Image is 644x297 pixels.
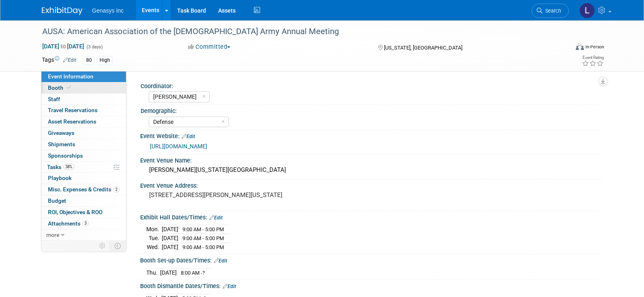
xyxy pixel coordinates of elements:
[46,232,59,238] span: more
[41,230,126,241] a: more
[542,8,561,14] span: Search
[48,130,74,136] span: Giveaways
[47,164,74,170] span: Tasks
[202,270,205,276] span: ?
[48,107,98,113] span: Travel Reservations
[42,56,76,65] td: Tags
[59,43,67,50] span: to
[41,173,126,184] a: Playbook
[181,270,205,276] span: 8:00 AM -
[531,4,569,18] a: Search
[582,56,604,60] div: Event Rating
[146,225,162,234] td: Mon.
[48,152,83,159] span: Sponsorships
[41,116,126,127] a: Asset Reservations
[150,143,207,150] a: [URL][DOMAIN_NAME]
[63,57,76,63] a: Edit
[162,225,178,234] td: [DATE]
[42,7,82,15] img: ExhibitDay
[214,258,227,264] a: Edit
[576,43,584,50] img: Format-Inperson.png
[95,241,110,251] td: Personalize Event Tab Strip
[48,186,119,193] span: Misc. Expenses & Credits
[63,164,74,170] span: 38%
[86,44,103,50] span: (3 days)
[41,82,126,93] a: Booth
[146,268,160,277] td: Thu.
[42,43,85,50] span: [DATE] [DATE]
[48,175,72,181] span: Playbook
[141,105,599,115] div: Demographic:
[48,141,75,147] span: Shipments
[92,7,124,14] span: Genasys Inc
[41,128,126,139] a: Giveaways
[48,197,66,204] span: Budget
[585,44,604,50] div: In-Person
[39,24,557,39] div: AUSA: American Association of the [DEMOGRAPHIC_DATA] Army Annual Meeting
[82,220,89,226] span: 3
[48,209,102,215] span: ROI, Objectives & ROO
[41,195,126,206] a: Budget
[160,268,177,277] td: [DATE]
[521,42,605,54] div: Event Format
[140,130,603,141] div: Event Website:
[162,234,178,243] td: [DATE]
[579,3,595,18] img: Lucy Temprano
[209,215,223,221] a: Edit
[182,134,195,139] a: Edit
[41,207,126,218] a: ROI, Objectives & ROO
[162,243,178,251] td: [DATE]
[48,85,73,91] span: Booth
[146,164,596,176] div: [PERSON_NAME][US_STATE][GEOGRAPHIC_DATA]
[182,235,224,241] span: 9:00 AM - 5:00 PM
[41,94,126,105] a: Staff
[48,73,93,80] span: Event Information
[41,162,126,173] a: Tasks38%
[109,241,126,251] td: Toggle Event Tabs
[185,43,234,51] button: Committed
[182,226,224,232] span: 9:00 AM - 5:00 PM
[41,150,126,161] a: Sponsorships
[113,186,119,193] span: 2
[140,280,603,290] div: Booth Dismantle Dates/Times:
[140,211,603,222] div: Exhibit Hall Dates/Times:
[41,218,126,229] a: Attachments3
[223,284,236,289] a: Edit
[146,243,162,251] td: Wed.
[41,105,126,116] a: Travel Reservations
[140,254,603,265] div: Booth Set-up Dates/Times:
[182,244,224,250] span: 9:00 AM - 5:00 PM
[146,234,162,243] td: Tue.
[48,96,60,102] span: Staff
[67,85,71,90] i: Booth reservation complete
[84,56,94,65] div: 80
[41,71,126,82] a: Event Information
[140,154,603,165] div: Event Venue Name:
[384,45,462,51] span: [US_STATE], [GEOGRAPHIC_DATA]
[48,220,89,227] span: Attachments
[141,80,599,90] div: Coordinator:
[48,118,96,125] span: Asset Reservations
[149,191,324,199] pre: [STREET_ADDRESS][PERSON_NAME][US_STATE]
[41,139,126,150] a: Shipments
[41,184,126,195] a: Misc. Expenses & Credits2
[97,56,113,65] div: High
[140,180,603,190] div: Event Venue Address:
